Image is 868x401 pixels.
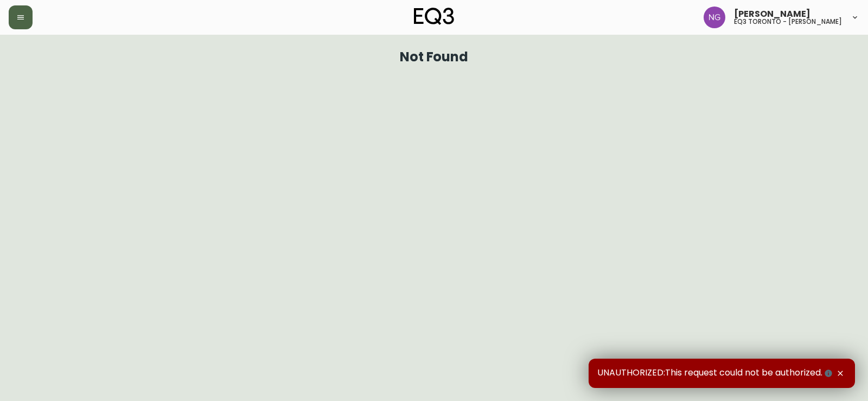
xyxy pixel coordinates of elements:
[704,7,725,28] img: e41bb40f50a406efe12576e11ba219ad
[734,10,810,18] span: [PERSON_NAME]
[597,367,834,379] span: UNAUTHORIZED:This request could not be authorized.
[414,8,454,25] img: logo
[734,18,842,25] h5: eq3 toronto - [PERSON_NAME]
[400,52,469,62] h1: Not Found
